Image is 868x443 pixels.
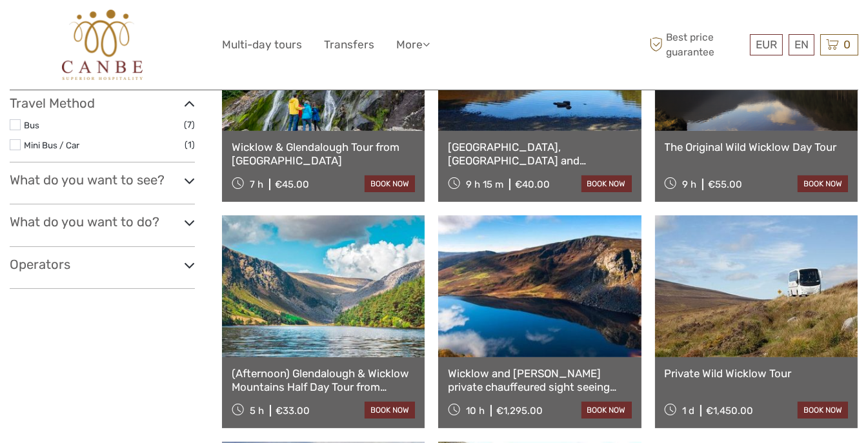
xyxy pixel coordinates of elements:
a: Wicklow & Glendalough Tour from [GEOGRAPHIC_DATA] [232,141,415,167]
a: More [396,35,430,54]
div: €1,450.00 [706,405,753,417]
div: €55.00 [708,179,742,190]
p: We're away right now. Please check back later! [18,23,146,33]
h3: What do you want to do? [10,214,195,230]
h3: Travel Method [10,95,195,111]
span: 0 [842,38,853,51]
span: (7) [184,117,195,132]
h3: What do you want to see? [10,172,195,188]
button: Open LiveChat chat widget [148,20,164,35]
div: €1,295.00 [496,405,543,417]
a: Multi-day tours [222,35,302,54]
span: EUR [756,38,777,51]
span: 1 d [682,405,694,417]
a: The Original Wild Wicklow Day Tour [665,141,848,153]
a: book now [581,175,632,192]
div: EN [789,34,814,55]
h3: Operators [10,257,195,272]
a: book now [798,402,848,418]
span: 9 h [682,179,696,190]
a: [GEOGRAPHIC_DATA], [GEOGRAPHIC_DATA] and [GEOGRAPHIC_DATA] Day Tour from [GEOGRAPHIC_DATA] [448,141,631,167]
a: Transfers [324,35,374,54]
span: 9 h 15 m [466,179,503,190]
a: Private Wild Wicklow Tour [665,367,848,380]
div: €45.00 [275,179,309,190]
a: book now [365,402,415,418]
a: Mini Bus / Car [24,140,79,150]
img: 602-0fc6e88d-d366-4c1d-ad88-b45bd91116e8_logo_big.jpg [62,10,143,80]
div: €33.00 [276,405,310,417]
span: 5 h [250,405,264,417]
a: book now [581,402,632,418]
span: 10 h [466,405,485,417]
span: 7 h [250,179,263,190]
a: book now [798,175,848,192]
span: Best price guarantee [646,30,747,59]
a: book now [365,175,415,192]
div: €40.00 [515,179,550,190]
a: (Afternoon) Glendalough & Wicklow Mountains Half Day Tour from [GEOGRAPHIC_DATA] [232,367,415,393]
a: Bus [24,120,39,130]
span: (1) [185,137,195,152]
a: Wicklow and [PERSON_NAME] private chauffeured sight seeing tour 6 pax [448,367,631,393]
